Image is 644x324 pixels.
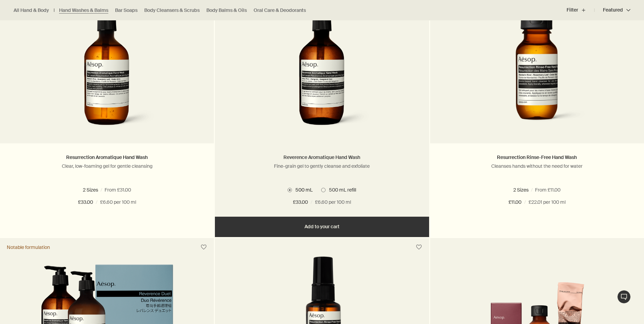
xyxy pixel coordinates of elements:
span: £22.01 per 100 ml [529,198,566,206]
span: 500 mL [544,187,565,193]
span: £6.60 per 100 ml [100,198,136,206]
p: Clear, low-foaming gel for gentle cleansing [10,163,204,169]
a: Reverence Aromatique Hand Wash with pump [215,7,429,143]
span: 500 mL [292,187,313,193]
a: Hand Washes & Balms [59,7,108,14]
a: Body Balms & Oils [206,7,247,14]
a: Body Cleansers & Scrubs [144,7,200,14]
span: 500 mL [77,187,98,193]
span: / [96,198,97,206]
a: Reverence Aromatique Hand Wash [283,154,360,160]
span: 500 mL refill [326,187,356,193]
p: Fine-grain gel to gently cleanse and exfoliate [225,163,419,169]
span: 50 mL [514,187,531,193]
span: / [524,198,526,206]
span: £33.00 [293,198,308,206]
a: All Hand & Body [14,7,49,14]
img: Resurrection Aromatique Hand Wash with pump [56,7,158,133]
a: Oral Care & Deodorants [254,7,306,14]
button: Featured [594,2,630,18]
div: Notable formulation [7,244,50,250]
button: Save to cabinet [198,241,210,253]
button: Filter [567,2,594,18]
img: Reverence Aromatique Hand Wash with pump [271,7,373,133]
button: Live Assistance [617,290,631,304]
button: Save to cabinet [413,241,425,253]
img: Resurrection Rinse-Free Hand Wash in amber plastic bottle [473,7,601,133]
span: £6.60 per 100 ml [315,198,351,206]
a: Resurrection Rinse-Free Hand Wash in amber plastic bottle [430,7,644,143]
span: £11.00 [509,198,521,206]
span: / [311,198,312,206]
a: Resurrection Rinse-Free Hand Wash [497,154,577,160]
a: Resurrection Aromatique Hand Wash [66,154,148,160]
p: Cleanses hands without the need for water [440,163,634,169]
a: Bar Soaps [115,7,137,14]
button: Add to your cart - £33.00 [215,217,429,237]
span: £33.00 [78,198,93,206]
span: 500 mL refill [111,187,141,193]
